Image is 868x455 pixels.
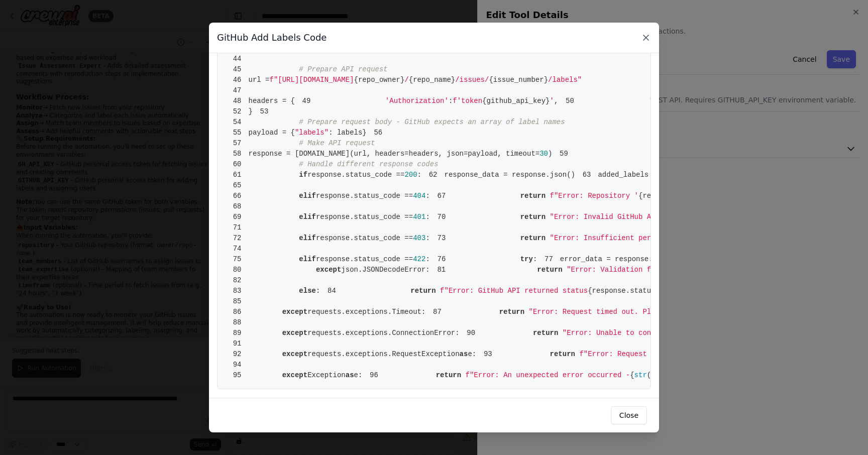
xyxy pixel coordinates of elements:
[270,76,354,84] span: f"[URL][DOMAIN_NAME]
[425,255,429,263] span: :
[226,212,249,222] span: 69
[550,192,638,200] span: f"Error: Repository '
[282,371,307,379] span: except
[226,254,249,265] span: 75
[425,307,449,317] span: 87
[282,308,307,316] span: except
[579,350,685,358] span: f"Error: Request failed -
[226,233,249,244] span: 72
[533,329,558,337] span: return
[316,287,320,295] span: :
[226,170,249,180] span: 61
[430,265,453,275] span: 81
[226,117,249,128] span: 54
[249,76,270,84] span: url =
[249,150,540,158] span: response = [DOMAIN_NAME](url, headers=headers, json=payload, timeout=
[588,287,681,295] span: {response.status_code}
[575,170,598,180] span: 63
[226,97,295,105] span: headers = {
[299,118,565,126] span: # Prepare request body - GitHub expects an array of label names
[554,97,558,105] span: ,
[226,201,249,212] span: 68
[529,308,719,316] span: "Error: Request timed out. Please try again."
[548,76,582,84] span: /labels"
[299,192,316,200] span: elif
[489,76,548,84] span: {issue_number}
[217,31,327,45] h3: GitHub Add Labels Code
[226,149,249,159] span: 58
[226,180,249,191] span: 65
[367,128,390,138] span: 56
[425,192,429,200] span: :
[249,129,295,137] span: payload = {
[638,192,689,200] span: {repo_owner}
[299,234,316,242] span: elif
[520,213,546,221] span: return
[499,308,524,316] span: return
[226,85,249,96] span: 47
[299,160,438,168] span: # Handle different response codes
[295,129,329,137] span: "labels"
[449,97,453,105] span: :
[307,308,425,316] span: requests.exceptions.Timeout:
[354,76,405,84] span: {repo_owner}
[647,371,664,379] span: (e)}
[226,349,249,360] span: 92
[413,192,425,200] span: 404
[630,371,634,379] span: {
[226,191,249,201] span: 66
[552,149,575,159] span: 59
[316,255,413,263] span: response.status_code ==
[307,171,404,179] span: response.status_code ==
[520,192,546,200] span: return
[468,350,476,358] span: e:
[299,171,307,179] span: if
[299,213,316,221] span: elif
[316,192,413,200] span: response.status_code ==
[466,371,630,379] span: f"Error: An unexpected error occurred -
[413,213,425,221] span: 401
[226,328,249,338] span: 89
[598,171,691,179] span: added_labels = [label[
[417,171,421,179] span: :
[295,96,318,106] span: 49
[425,234,429,242] span: :
[520,255,533,263] span: try
[413,255,425,263] span: 422
[460,350,468,358] span: as
[634,371,647,379] span: str
[611,406,647,424] button: Close
[226,286,249,296] span: 83
[226,370,249,381] span: 95
[282,329,307,337] span: except
[226,107,253,116] span: }
[299,287,316,295] span: else
[410,287,436,295] span: return
[226,138,249,149] span: 57
[476,349,499,360] span: 93
[226,106,249,117] span: 52
[482,97,550,105] span: {github_api_key}
[533,255,537,263] span: :
[385,97,449,105] span: 'Authorization'
[404,171,417,179] span: 200
[226,75,249,85] span: 46
[226,296,249,307] span: 85
[316,213,413,221] span: response.status_code ==
[282,350,307,358] span: except
[226,96,249,106] span: 48
[307,350,459,358] span: requests.exceptions.RequestException
[320,286,343,296] span: 84
[354,371,363,379] span: e:
[226,275,249,286] span: 82
[520,234,546,242] span: return
[226,338,249,349] span: 91
[430,212,453,222] span: 70
[550,350,575,358] span: return
[550,97,554,105] span: '
[253,106,276,117] span: 53
[226,360,249,370] span: 94
[413,234,425,242] span: 403
[299,139,375,147] span: # Make API request
[558,96,581,106] span: 50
